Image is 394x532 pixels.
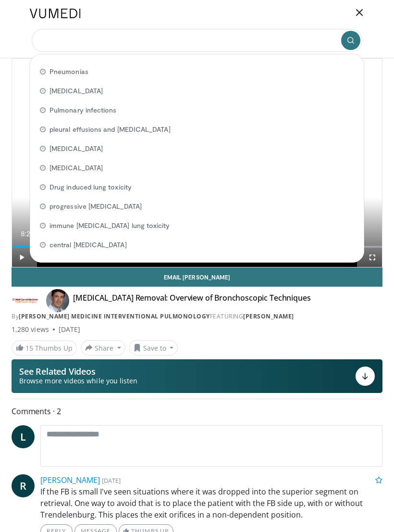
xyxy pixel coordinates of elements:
[12,425,35,448] a: L
[49,86,103,96] span: [MEDICAL_DATA]
[129,340,178,355] button: Save to
[73,293,310,308] h4: [MEDICAL_DATA] Removal: Overview of Bronchoscopic Techniques
[49,240,127,250] span: central [MEDICAL_DATA]
[49,163,103,173] span: [MEDICAL_DATA]
[30,9,81,18] img: VuMedi Logo
[19,367,137,376] p: See Related Videos
[243,312,294,320] a: [PERSON_NAME]
[19,376,137,386] span: Browse more videos while you listen
[25,343,33,353] span: 15
[363,248,382,267] button: Fullscreen
[40,475,100,485] a: [PERSON_NAME]
[12,325,49,334] span: 1,280 views
[12,312,382,321] div: By FEATURING
[81,340,125,355] button: Share
[12,359,382,393] button: See Related Videos Browse more videos while you listen
[49,144,103,153] span: [MEDICAL_DATA]
[12,405,382,418] span: Comments 2
[40,486,382,520] p: If the FB is small I've seen situations where it was dropped into the superior segment on retriev...
[49,125,171,134] span: pleural effusions and [MEDICAL_DATA]
[49,67,88,76] span: Pneumonias
[12,248,31,267] button: Play
[12,267,382,287] a: Email [PERSON_NAME]
[49,182,132,192] span: Drug induced lung toxicity
[12,293,38,308] img: Weill Cornell Medicine Interventional Pulmonology
[12,341,77,355] a: 15 Thumbs Up
[46,289,69,312] img: Avatar
[49,105,116,115] span: Pulmonary infections
[12,246,382,248] div: Progress Bar
[19,312,210,320] a: [PERSON_NAME] Medicine Interventional Pulmonology
[102,476,121,485] small: [DATE]
[49,221,170,230] span: immune [MEDICAL_DATA] lung toxicity
[49,202,142,211] span: progressive [MEDICAL_DATA]
[12,59,382,267] video-js: Video Player
[21,230,34,238] span: 8:20
[32,29,362,52] input: Search topics, interventions
[12,474,35,497] a: R
[59,325,80,334] div: [DATE]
